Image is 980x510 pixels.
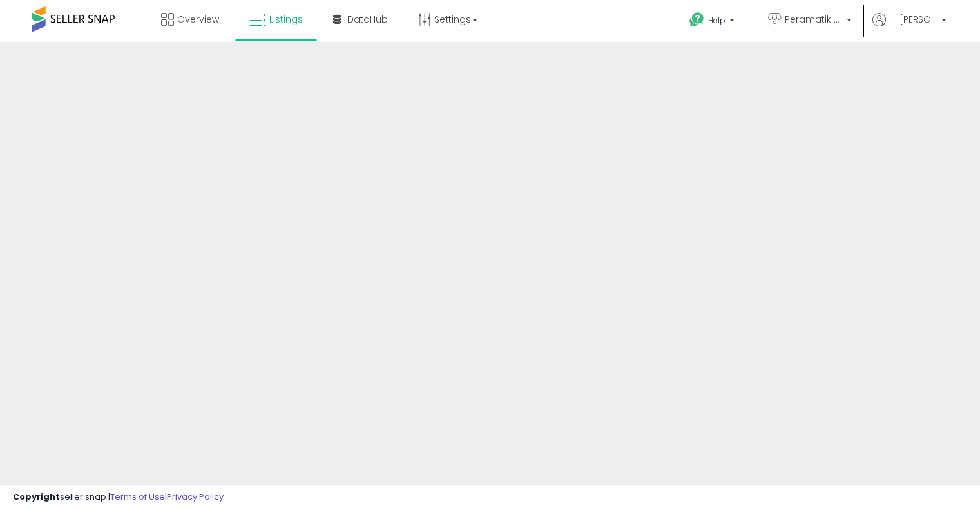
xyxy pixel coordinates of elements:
span: Overview [177,13,219,26]
a: Hi [PERSON_NAME] [872,13,946,42]
a: Terms of Use [110,491,165,503]
span: Peramatik Goods Ltd US [785,13,843,26]
div: seller snap | | [13,491,224,504]
span: Hi [PERSON_NAME] [889,13,937,26]
i: Get Help [689,12,705,28]
a: Privacy Policy [167,491,224,503]
span: Listings [269,13,303,26]
a: Help [679,2,747,42]
span: Help [708,15,725,26]
span: DataHub [347,13,388,26]
strong: Copyright [13,491,60,503]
